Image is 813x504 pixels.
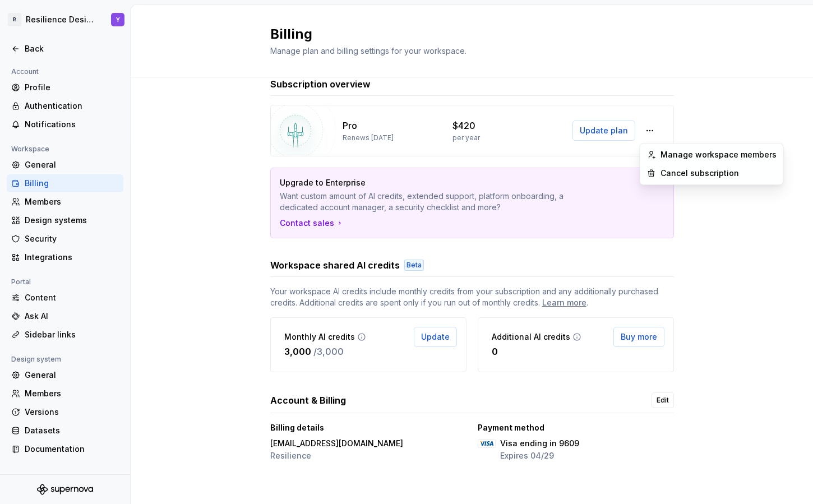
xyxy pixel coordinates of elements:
svg: Supernova Logo [37,484,93,495]
div: Y [116,15,120,24]
a: General [7,156,123,174]
span: Your workspace AI credits include monthly credits from your subscription and any additionally pur... [270,286,674,308]
p: Monthly AI credits [284,331,355,343]
div: Beta [404,260,424,271]
div: Sidebar links [25,329,119,340]
button: Update [414,327,457,347]
div: R [8,13,21,26]
h3: Account & Billing [270,394,346,407]
div: Datasets [25,425,119,436]
p: 0 [492,345,498,358]
a: Manage workspace members [643,146,781,164]
div: Content [25,292,119,303]
div: Workspace [7,142,54,156]
span: Buy more [621,331,657,343]
a: Ask AI [7,307,123,325]
p: / 3,000 [313,345,344,358]
div: Portal [7,275,35,289]
div: Ask AI [25,311,119,322]
a: Content [7,289,123,307]
p: Pro [343,119,357,132]
a: Notifications [7,115,123,133]
button: RResilience Design SystemY [2,7,128,32]
p: Expires 04/29 [500,450,579,461]
a: Back [7,40,123,58]
div: Authentication [25,100,119,112]
div: Resilience Design System [26,14,98,25]
span: Update [421,331,450,343]
h3: Subscription overview [270,77,371,91]
a: Edit [652,392,674,408]
a: Profile [7,78,123,96]
a: Datasets [7,422,123,440]
p: Billing details [270,422,324,433]
p: Payment method [478,422,544,433]
div: Members [25,388,119,399]
p: Renews [DATE] [343,133,394,142]
div: Versions [25,406,119,418]
span: Edit [657,396,669,405]
div: Security [25,233,119,244]
p: Resilience [270,450,403,461]
div: Notifications [25,119,119,130]
div: Profile [25,82,119,93]
a: Members [7,193,123,211]
div: Manage workspace members [660,149,777,160]
div: Integrations [25,252,119,263]
span: Update plan [580,125,628,136]
a: Learn more [542,297,586,308]
a: Integrations [7,248,123,266]
div: Account [7,65,43,78]
a: Members [7,385,123,403]
a: Documentation [7,440,123,458]
a: Billing [7,174,123,192]
a: Authentication [7,97,123,115]
a: General [7,366,123,384]
a: Contact sales [280,218,344,229]
div: Back [25,43,119,54]
a: Design systems [7,211,123,229]
p: Upgrade to Enterprise [280,177,586,188]
div: General [25,369,119,381]
p: Additional AI credits [492,331,570,343]
p: 3,000 [284,345,311,358]
p: per year [452,133,480,142]
a: Versions [7,403,123,421]
h3: Workspace shared AI credits [270,258,400,272]
h2: Billing [270,25,660,43]
a: Security [7,230,123,248]
p: Want custom amount of AI credits, extended support, platform onboarding, a dedicated account mana... [280,191,586,213]
button: Update plan [572,121,635,141]
div: Design system [7,353,66,366]
p: Visa ending in 9609 [500,438,579,449]
a: Sidebar links [7,326,123,344]
p: [EMAIL_ADDRESS][DOMAIN_NAME] [270,438,403,449]
button: Buy more [613,327,664,347]
div: Documentation [25,443,119,455]
p: $420 [452,119,475,132]
div: Cancel subscription [660,168,739,179]
div: General [25,159,119,170]
div: Design systems [25,215,119,226]
div: Billing [25,178,119,189]
span: Manage plan and billing settings for your workspace. [270,46,466,56]
div: Members [25,196,119,207]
